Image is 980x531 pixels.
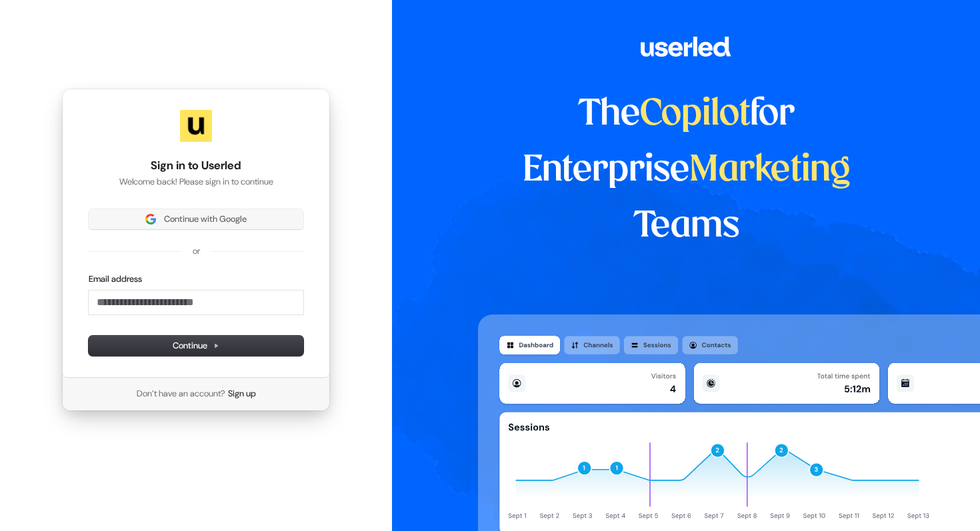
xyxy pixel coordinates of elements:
label: Email address [89,273,142,285]
p: Welcome back! Please sign in to continue [89,176,303,188]
span: Copilot [640,97,750,132]
h1: Sign in to Userled [89,158,303,174]
span: Continue [173,340,219,352]
a: Sign up [228,388,256,400]
p: or [193,245,200,257]
span: Marketing [689,153,851,188]
h1: The for Enterprise Teams [478,87,895,255]
span: Continue with Google [164,213,247,225]
button: Sign in with GoogleContinue with Google [89,209,303,229]
img: Sign in with Google [145,214,156,225]
span: Don’t have an account? [137,388,225,400]
img: Userled [180,110,212,142]
button: Continue [89,336,303,356]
